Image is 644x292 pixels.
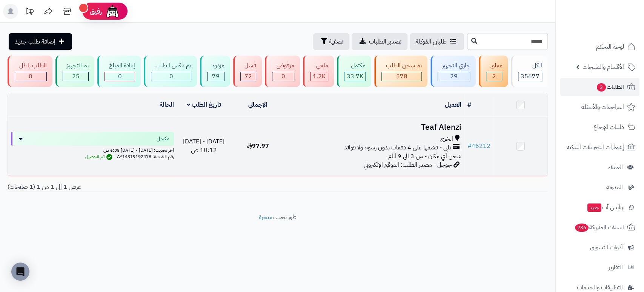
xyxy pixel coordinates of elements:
[187,100,221,109] a: تاريخ الطلب
[560,178,639,196] a: المدونة
[105,72,135,81] div: 0
[467,141,490,151] a: #46212
[198,56,232,87] a: مردود 79
[15,37,55,46] span: إضافة طلب جديد
[560,78,639,96] a: الطلبات3
[240,61,257,70] div: فشل
[281,72,285,81] span: 0
[587,202,623,213] span: وآتس آب
[9,33,72,50] a: إضافة طلب جديد
[518,61,542,70] div: الكل
[212,72,220,81] span: 79
[288,123,461,132] h3: Teaf Alenzi
[416,37,447,46] span: طلباتي المُوكلة
[477,56,510,87] a: معلق 2
[85,153,114,160] span: تم التوصيل
[301,56,335,87] a: ملغي 1.2K
[63,72,89,81] div: 25
[574,222,624,233] span: السلات المتروكة
[232,56,264,87] a: فشل 72
[609,262,623,273] span: التقارير
[560,38,639,56] a: لوحة التحكم
[438,61,470,70] div: جاري التجهيز
[608,162,623,172] span: العملاء
[15,72,46,81] div: 0
[344,72,366,81] div: 33737
[382,72,421,81] div: 578
[509,56,549,87] a: الكل35677
[445,100,461,109] a: العميل
[263,56,301,87] a: مرفوض 0
[560,198,639,216] a: وآتس آبجديد
[72,72,80,81] span: 25
[410,33,464,50] a: طلباتي المُوكلة
[388,152,461,161] span: شحن أي مكان - من 3 الى 9 أيام
[587,203,601,212] span: جديد
[151,72,191,81] div: 0
[118,72,122,81] span: 0
[583,62,624,72] span: الأقسام والمنتجات
[492,72,496,81] span: 2
[244,72,252,81] span: 72
[352,33,407,50] a: تصدير الطلبات
[440,135,453,143] span: الخرج
[486,61,503,70] div: معلق
[581,102,624,112] span: المراجعات والأسئلة
[96,56,142,87] a: إعادة المبلغ 0
[450,72,458,81] span: 29
[560,118,639,136] a: طلبات الإرجاع
[90,7,102,16] span: رفيق
[29,72,32,81] span: 0
[467,141,472,151] span: #
[597,83,606,92] span: 3
[596,42,624,52] span: لوحة التحكم
[248,100,267,109] a: الإجمالي
[344,143,451,152] span: تابي - قسّمها على 4 دفعات بدون رسوم ولا فوائد
[105,61,135,70] div: إعادة المبلغ
[207,61,224,70] div: مردود
[241,72,256,81] div: 72
[117,153,174,160] span: رقم الشحنة: AY14319192478
[310,61,328,70] div: ملغي
[335,56,373,87] a: مكتمل 33.7K
[590,242,623,253] span: أدوات التسويق
[2,183,278,191] div: عرض 1 إلى 1 من 1 (1 صفحات)
[259,213,272,222] a: متجرة
[560,258,639,276] a: التقارير
[344,61,366,70] div: مكتمل
[560,158,639,176] a: العملاء
[381,61,422,70] div: تم شحن الطلب
[521,72,539,81] span: 35677
[606,182,623,193] span: المدونة
[373,56,429,87] a: تم شحن الطلب 578
[63,61,89,70] div: تم التجهيز
[560,238,639,256] a: أدوات التسويق
[313,72,326,81] span: 1.2K
[272,72,294,81] div: 0
[593,122,624,132] span: طلبات الإرجاع
[396,72,407,81] span: 578
[151,61,191,70] div: تم عكس الطلب
[369,37,401,46] span: تصدير الطلبات
[429,56,477,87] a: جاري التجهيز 29
[207,72,224,81] div: 79
[467,100,471,109] a: #
[272,61,294,70] div: مرفوض
[169,72,173,81] span: 0
[160,100,174,109] a: الحالة
[486,72,502,81] div: 2
[11,146,174,154] div: اخر تحديث: [DATE] - [DATE] 6:08 ص
[438,72,470,81] div: 29
[54,56,96,87] a: تم التجهيز 25
[364,160,452,169] span: جوجل - مصدر الطلب: الموقع الإلكتروني
[329,37,343,46] span: تصفية
[20,4,39,21] a: تحديثات المنصة
[142,56,198,87] a: تم عكس الطلب 0
[560,98,639,116] a: المراجعات والأسئلة
[247,141,269,151] span: 97.97
[575,224,589,232] span: 236
[310,72,328,81] div: 1155
[313,33,349,50] button: تصفية
[15,61,47,70] div: الطلب باطل
[596,82,624,92] span: الطلبات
